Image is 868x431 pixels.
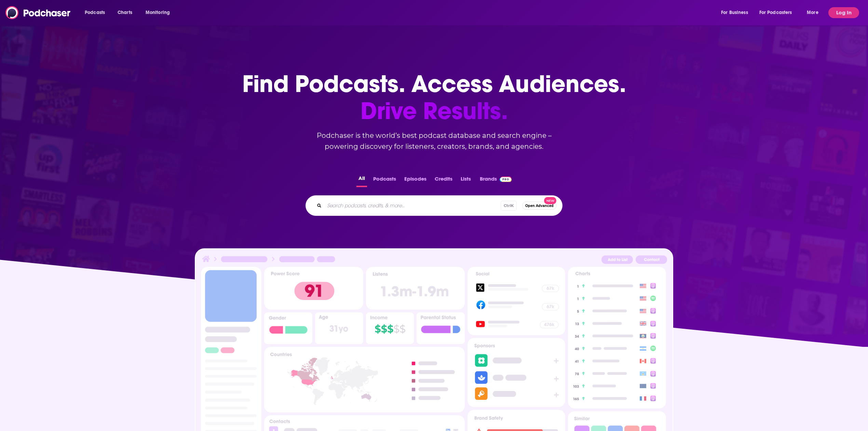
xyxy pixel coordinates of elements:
button: open menu [716,7,757,18]
span: Ctrl K [501,201,517,211]
button: open menu [755,7,802,18]
button: Episodes [402,174,429,187]
img: Podcast Insights Parental Status [417,312,465,344]
button: Credits [433,174,455,187]
img: Podcast Socials [467,267,565,335]
img: Podcast Insights Header [201,254,667,266]
span: More [807,8,818,17]
button: open menu [80,7,114,18]
span: New [544,197,556,204]
img: Podcast Insights Gender [264,312,312,344]
button: open menu [141,7,179,18]
span: Drive Results. [242,97,626,125]
h1: Find Podcasts. Access Audiences. [242,70,626,125]
div: Search podcasts, credits, & more... [306,195,562,216]
span: Open Advanced [525,204,554,208]
span: Charts [118,8,132,17]
button: All [356,174,367,187]
button: Podcasts [371,174,398,187]
img: Podchaser - Follow, Share and Rate Podcasts [5,6,71,19]
span: For Podcasters [759,8,792,17]
a: Charts [113,7,136,18]
button: Open AdvancedNew [522,201,557,210]
img: Podchaser Pro [500,177,512,182]
img: Podcast Insights Power score [264,267,363,310]
img: Podcast Sponsors [467,338,565,407]
input: Search podcasts, credits, & more... [324,200,501,211]
img: Podcast Insights Countries [264,347,465,412]
span: Podcasts [85,8,105,17]
a: BrandsPodchaser Pro [480,174,512,187]
button: Lists [459,174,473,187]
img: Podcast Insights Age [315,312,363,344]
img: Podcast Insights Charts [568,267,666,408]
img: Podcast Insights Income [366,312,414,344]
span: For Business [721,8,748,17]
span: Monitoring [146,8,170,17]
h2: Podchaser is the world’s best podcast database and search engine – powering discovery for listene... [297,130,571,152]
button: open menu [802,7,827,18]
button: Log In [828,7,859,18]
img: Podcast Insights Listens [366,267,465,310]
